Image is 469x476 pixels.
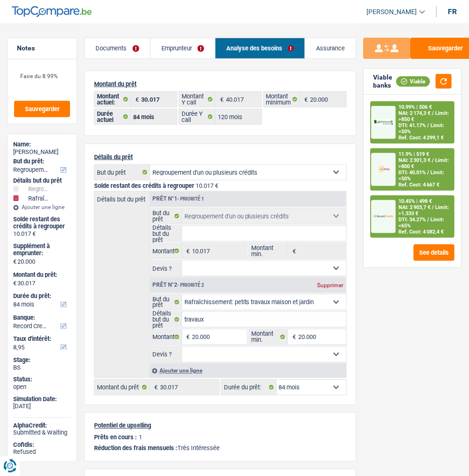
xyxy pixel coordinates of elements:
[13,336,69,343] label: Taux d'intérêt:
[249,243,288,258] label: Montant min.
[150,243,182,258] label: Montant
[131,92,141,107] span: €
[399,135,444,141] div: Ref. Cost: 4 299,1 €
[432,110,434,116] span: /
[94,422,346,429] p: Potentiel de upselling
[300,92,310,107] span: €
[179,92,215,107] label: Montant Y call
[13,357,71,364] div: Stage:
[399,122,426,129] span: DTI: 41.17%
[399,217,426,223] span: DTI: 34.27%
[288,330,298,345] span: €
[399,229,444,235] div: Ref. Cost: 4 082,4 €
[95,92,131,107] label: Montant actuel:
[374,211,394,221] img: Record Credits
[177,196,204,202] span: - Priorité 1
[264,92,300,107] label: Montant minimum
[95,109,131,124] label: Durée actuel
[85,38,150,58] a: Documents
[95,380,149,395] label: Montant du prêt
[13,442,71,449] div: Cofidis:
[13,158,69,165] label: But du prêt:
[305,38,356,58] a: Assurance
[399,204,449,217] span: Limit: >1.333 €
[399,110,449,122] span: Limit: >850 €
[315,282,346,288] div: Supprimer
[17,44,67,52] h5: Notes
[12,6,92,17] img: TopCompare Logo
[150,261,182,276] label: Devis ?
[13,429,71,437] div: Submitted & Waiting
[397,76,430,87] div: Viable
[399,157,431,163] span: NAI: 2 301,3 €
[139,434,142,441] p: 1
[13,204,71,210] div: Ajouter une ligne
[215,92,226,107] span: €
[13,422,71,430] div: AlphaCredit:
[13,271,69,279] label: Montant du prêt:
[95,192,150,202] label: Détails but du prêt
[13,403,71,411] div: [DATE]
[249,330,288,345] label: Montant min.
[13,177,71,185] div: Détails but du prêt
[13,280,16,287] span: €
[94,81,346,88] p: Montant du prêt
[13,314,69,322] label: Banque:
[374,119,394,125] img: AlphaCredit
[150,282,207,288] div: Prêt n°2
[94,182,194,189] span: Solde restant des crédits à regrouper
[182,330,192,345] span: €
[150,330,182,345] label: Montant
[150,226,182,241] label: Détails but du prêt
[13,376,71,384] div: Status:
[399,110,431,116] span: NAI: 2 174,3 €
[94,434,137,441] p: Prêts en cours :
[13,384,71,391] div: open
[13,449,71,456] div: Refused
[374,164,394,174] img: Cofidis
[14,101,70,117] button: Sauvegarder
[374,73,397,89] div: Viable banks
[399,104,432,110] div: 10.99% | 506 €
[177,282,204,288] span: - Priorité 2
[25,106,60,112] span: Sauvegarder
[399,157,449,169] span: Limit: >800 €
[13,230,71,238] div: 10.017 €
[288,243,298,258] span: €
[399,169,426,176] span: DTI: 40.01%
[150,196,207,202] div: Prêt n°1
[150,347,182,362] label: Devis ?
[432,204,434,210] span: /
[13,242,69,257] label: Supplément à emprunter:
[428,122,429,129] span: /
[215,38,305,58] a: Analyse des besoins
[13,292,69,300] label: Durée du prêt:
[13,148,71,156] div: [PERSON_NAME]
[182,243,192,258] span: €
[150,209,182,224] label: But du prêt
[399,169,445,182] span: Limit: <50%
[432,157,434,163] span: /
[448,7,457,16] div: fr
[150,312,182,327] label: Détails but du prêt
[399,182,440,188] div: Ref. Cost: 4 667 €
[359,4,425,20] a: [PERSON_NAME]
[151,38,215,58] a: Emprunteur
[399,204,431,210] span: NAI: 2 903,7 €
[94,445,177,452] span: Réduction des frais mensuels :
[13,141,71,148] div: Name:
[367,8,417,16] span: [PERSON_NAME]
[94,445,346,452] p: Très Intéressée
[150,364,346,378] div: Ajouter une ligne
[150,380,160,395] span: €
[222,380,276,395] label: Durée du prêt:
[13,396,71,403] div: Simulation Date:
[95,165,150,180] label: But du prêt
[150,295,182,310] label: But du prêt
[414,244,455,261] button: See details
[13,258,16,266] span: €
[428,169,429,176] span: /
[399,198,432,204] div: 10.45% | 498 €
[399,217,445,229] span: Limit: <65%
[428,217,429,223] span: /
